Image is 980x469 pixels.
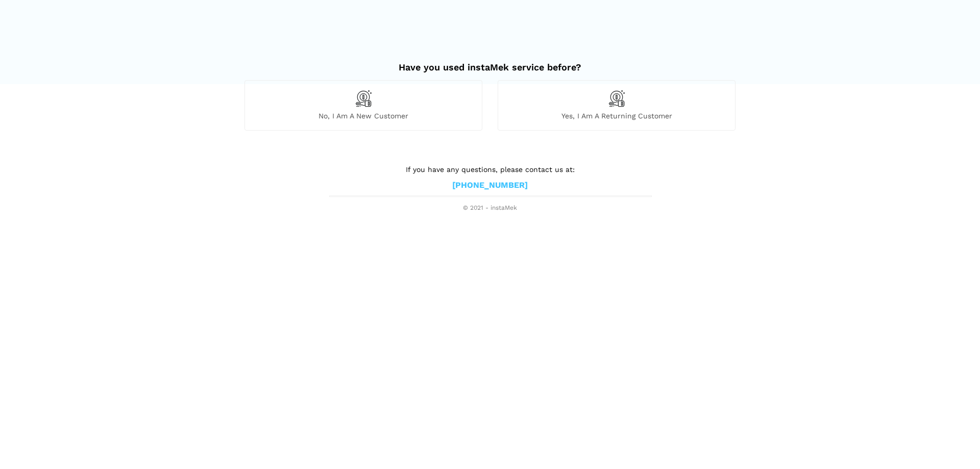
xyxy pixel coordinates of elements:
h2: Have you used instaMek service before? [244,52,736,73]
span: © 2021 - instaMek [329,204,651,212]
span: No, I am a new customer [245,111,482,120]
a: [PHONE_NUMBER] [452,180,528,191]
p: If you have any questions, please contact us at: [329,164,651,175]
span: Yes, I am a returning customer [498,111,735,120]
